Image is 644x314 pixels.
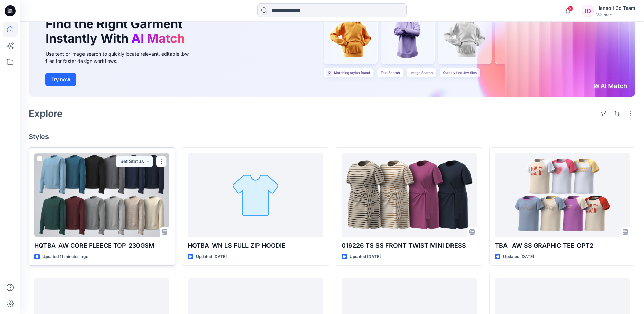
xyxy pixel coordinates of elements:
[582,5,594,17] div: H3
[34,241,169,250] p: HQTBA_AW CORE FLEECE TOP_230GSM
[34,153,169,237] a: HQTBA_AW CORE FLEECE TOP_230GSM
[188,241,323,250] p: HQTBA_WN LS FULL ZIP HOODIE
[196,253,227,260] p: Updated [DATE]
[29,133,636,141] h4: Styles
[596,4,636,12] div: Hansoll 3d Team
[45,73,76,86] button: Try now
[45,50,198,65] div: Use text or image search to quickly locate relevant, editable .bw files for faster design workflows.
[350,253,381,260] p: Updated [DATE]
[495,153,630,237] a: TBA_ AW SS GRAPHIC TEE_OPT2
[188,153,323,237] a: HQTBA_WN LS FULL ZIP HOODIE
[29,108,63,119] h2: Explore
[342,153,477,237] a: 016226 TS SS FRONT TWIST MINI DRESS
[45,17,188,46] h1: Find the Right Garment Instantly With
[596,12,636,17] div: Walmart
[568,6,573,11] span: 2
[42,253,88,260] p: Updated 11 minutes ago
[131,31,185,46] span: AI Match
[503,253,534,260] p: Updated [DATE]
[495,241,630,250] p: TBA_ AW SS GRAPHIC TEE_OPT2
[342,241,477,250] p: 016226 TS SS FRONT TWIST MINI DRESS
